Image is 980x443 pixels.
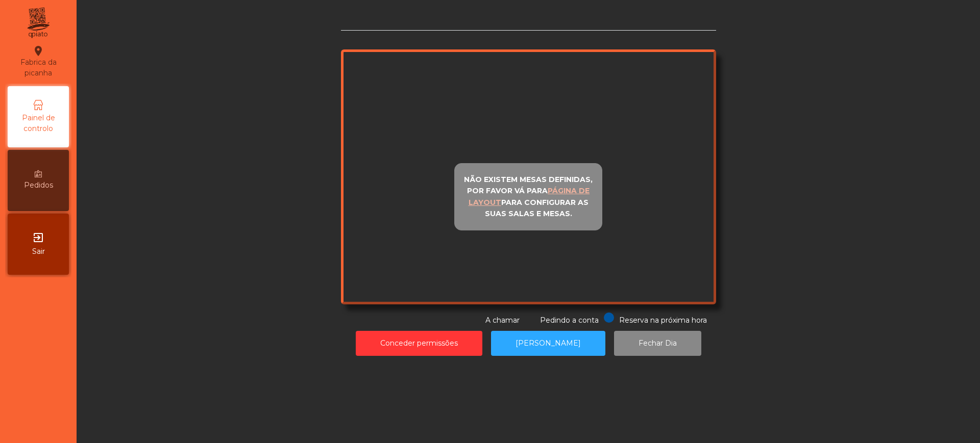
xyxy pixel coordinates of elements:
span: Pedidos [24,180,53,191]
button: Conceder permissões [356,331,482,356]
div: Fabrica da picanha [8,45,68,79]
p: Não existem mesas definidas, por favor vá para para configurar as suas salas e mesas. [459,174,598,220]
img: qpiato [26,5,51,41]
span: Pedindo a conta [540,316,599,325]
span: Painel de controlo [10,113,66,134]
button: [PERSON_NAME] [491,331,605,356]
i: location_on [32,45,44,57]
u: página de layout [469,186,590,207]
span: Reserva na próxima hora [619,316,707,325]
button: Fechar Dia [614,331,701,356]
span: Sair [32,246,45,257]
i: exit_to_app [32,231,44,244]
span: A chamar [485,316,520,325]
